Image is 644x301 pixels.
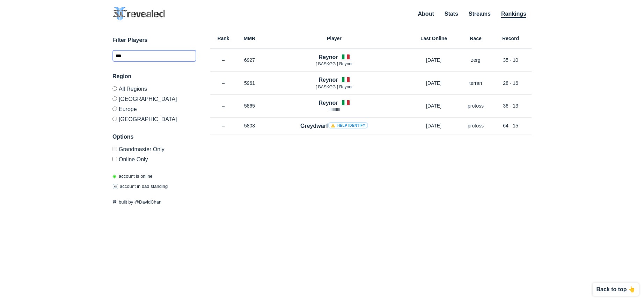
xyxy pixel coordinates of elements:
[319,53,338,61] h4: Reynor
[112,133,196,141] h3: Options
[210,122,236,129] p: –
[490,80,532,87] p: 28 - 16
[319,76,338,84] h4: Reynor
[329,107,340,112] span: llllllllllll
[300,122,368,130] h4: Greydwarf
[236,57,263,64] p: 6927
[469,11,491,17] a: Streams
[501,11,526,18] a: Rankings
[462,57,490,64] p: zerg
[112,199,196,206] p: built by @
[236,80,263,87] p: 5961
[236,36,263,41] h6: MMR
[210,57,236,64] p: –
[236,122,263,129] p: 5808
[112,86,117,91] input: All Regions
[210,80,236,87] p: –
[406,80,462,87] p: [DATE]
[112,184,118,189] span: ☠️
[112,199,117,205] span: 🛠
[112,154,196,162] label: Only show accounts currently laddering
[210,36,236,41] h6: Rank
[596,287,635,292] p: Back to top 👆
[418,11,434,17] a: About
[319,99,338,107] h4: Reynor
[462,102,490,109] p: protoss
[112,157,117,161] input: Online Only
[462,36,490,41] h6: Race
[112,7,165,21] img: SC2 Revealed
[112,86,196,94] label: All Regions
[490,122,532,129] p: 64 - 15
[328,122,368,129] a: ⚠️ Help identify
[112,107,117,111] input: Europe
[112,117,117,121] input: [GEOGRAPHIC_DATA]
[490,57,532,64] p: 35 - 10
[112,36,196,44] h3: Filter Players
[263,36,406,41] h6: Player
[236,102,263,109] p: 5865
[406,36,462,41] h6: Last Online
[112,72,196,81] h3: Region
[112,96,117,101] input: [GEOGRAPHIC_DATA]
[210,102,236,109] p: –
[112,147,196,154] label: Only Show accounts currently in Grandmaster
[112,104,196,114] label: Europe
[112,147,117,151] input: Grandmaster Only
[490,36,532,41] h6: Record
[406,102,462,109] p: [DATE]
[490,102,532,109] p: 36 - 13
[406,122,462,129] p: [DATE]
[316,85,353,89] span: [ BASKGG ] Reynor
[462,122,490,129] p: protoss
[139,199,161,205] a: DavidChan
[462,80,490,87] p: terran
[112,114,196,122] label: [GEOGRAPHIC_DATA]
[316,61,353,66] span: [ BASKGG ] Reynor
[112,174,116,179] span: ◉
[112,173,153,180] p: account is online
[445,11,458,17] a: Stats
[112,94,196,104] label: [GEOGRAPHIC_DATA]
[406,57,462,64] p: [DATE]
[112,183,168,190] p: account in bad standing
